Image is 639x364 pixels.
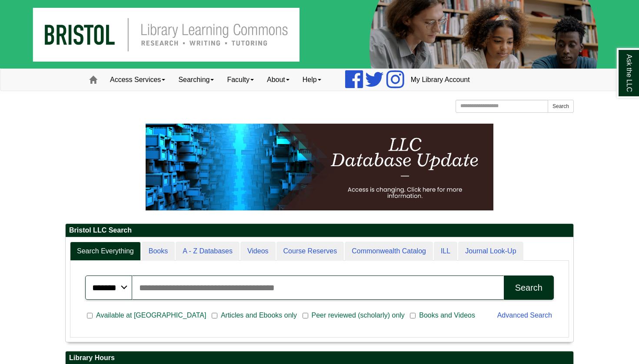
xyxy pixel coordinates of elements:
[404,69,476,91] a: My Library Account
[66,224,573,237] h2: Bristol LLC Search
[220,69,260,91] a: Faculty
[260,69,296,91] a: About
[142,242,175,261] a: Books
[504,275,554,300] button: Search
[146,124,493,210] img: HTML tutorial
[548,100,574,113] button: Search
[240,242,276,261] a: Videos
[458,242,523,261] a: Journal Look-Up
[410,312,416,320] input: Books and Videos
[217,310,300,321] span: Articles and Ebooks only
[497,312,552,319] a: Advanced Search
[103,69,172,91] a: Access Services
[345,242,433,261] a: Commonwealth Catalog
[308,310,408,321] span: Peer reviewed (scholarly) only
[70,242,141,261] a: Search Everything
[296,69,328,91] a: Help
[434,242,457,261] a: ILL
[276,242,344,261] a: Course Reserves
[172,69,220,91] a: Searching
[416,310,479,321] span: Books and Videos
[515,283,542,293] div: Search
[303,312,308,320] input: Peer reviewed (scholarly) only
[176,242,240,261] a: A - Z Databases
[93,310,210,321] span: Available at [GEOGRAPHIC_DATA]
[212,312,217,320] input: Articles and Ebooks only
[87,312,93,320] input: Available at [GEOGRAPHIC_DATA]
